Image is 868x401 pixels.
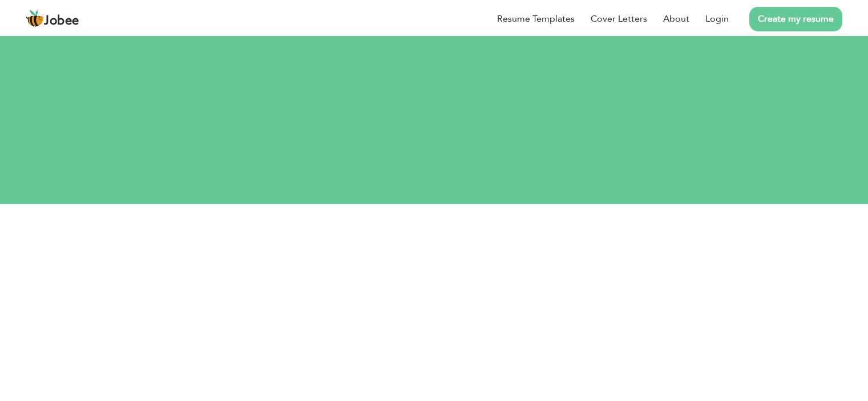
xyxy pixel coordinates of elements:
[497,12,575,26] a: Resume Templates
[749,7,842,31] a: Create my resume
[705,12,729,26] a: Login
[26,10,44,28] img: jobee.io
[44,15,79,27] span: Jobee
[26,10,79,28] a: Jobee
[663,12,689,26] a: About
[591,12,647,26] a: Cover Letters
